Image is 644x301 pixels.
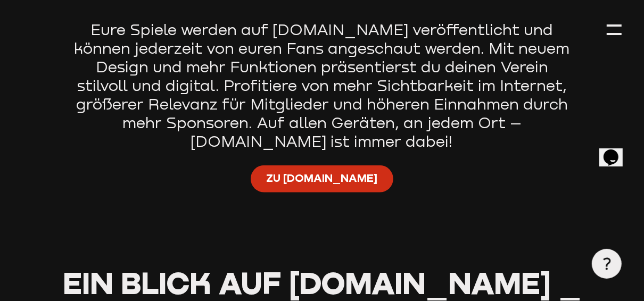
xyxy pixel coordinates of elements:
[251,165,393,193] a: Zu [DOMAIN_NAME]
[267,171,378,186] span: Zu [DOMAIN_NAME]
[69,20,575,150] p: Eure Spiele werden auf [DOMAIN_NAME] veröffentlicht und können jederzeit von euren Fans angeschau...
[63,264,281,301] span: Ein Blick auf
[599,135,633,166] iframe: chat widget
[288,264,581,301] span: [DOMAIN_NAME] _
